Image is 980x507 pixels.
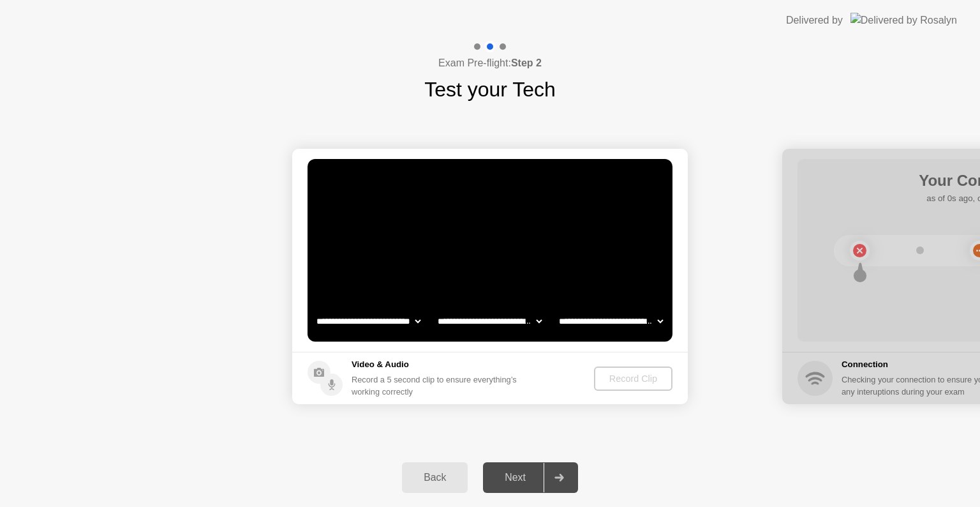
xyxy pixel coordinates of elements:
[511,57,542,68] b: Step 2
[594,367,672,391] button: Record Clip
[487,472,544,483] div: Next
[402,462,468,493] button: Back
[352,374,522,398] div: Record a 5 second clip to ensure everything’s working correctly
[531,173,547,188] div: . . .
[424,74,556,105] h1: Test your Tech
[850,13,957,27] img: Delivered by Rosalyn
[406,472,464,483] div: Back
[523,173,538,188] div: !
[435,308,544,334] select: Available speakers
[314,308,423,334] select: Available cameras
[599,374,667,384] div: Record Clip
[556,308,665,334] select: Available microphones
[438,56,542,71] h4: Exam Pre-flight:
[786,13,843,28] div: Delivered by
[483,462,578,493] button: Next
[352,358,522,371] h5: Video & Audio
